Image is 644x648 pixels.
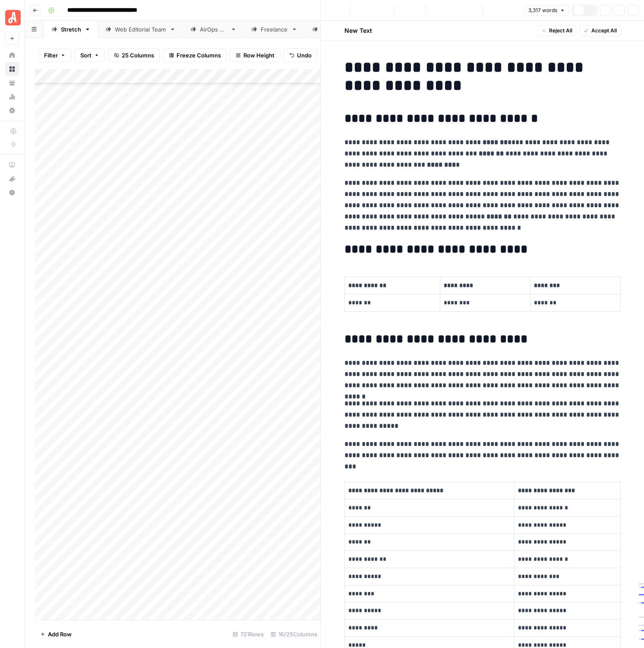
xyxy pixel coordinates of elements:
a: Web Editorial Team [98,21,183,38]
img: Angi Logo [5,10,21,25]
button: Workspace: Angi [5,7,19,28]
button: Reject All [537,25,576,36]
span: Filter [44,51,58,60]
button: Sort [75,48,105,62]
div: What's new? [6,172,19,185]
div: Stretch [61,25,81,34]
a: Mag Team [305,21,366,38]
div: Web Editorial Team [115,25,166,34]
a: Stretch [44,21,98,38]
a: Your Data [5,76,19,90]
div: 721 Rows [229,627,267,641]
a: AirOps Academy [5,158,19,172]
a: Home [5,48,19,62]
span: Row Height [243,51,275,60]
a: Usage [5,90,19,104]
button: Filter [38,48,71,62]
span: 25 Columns [122,51,154,60]
span: 3,317 words [528,6,557,14]
button: Help + Support [5,186,19,199]
a: Freelance [244,21,305,38]
h2: New Text [344,26,372,35]
span: Accept All [591,27,617,35]
button: Row Height [230,48,280,62]
span: Sort [80,51,92,60]
button: Freeze Columns [163,48,227,62]
button: 25 Columns [108,48,160,62]
button: 3,317 words [524,5,569,16]
div: AirOps QA [200,25,227,34]
button: Undo [284,48,317,62]
div: 16/25 Columns [267,627,321,641]
div: Freelance [261,25,288,34]
a: Browse [5,62,19,76]
span: Undo [297,51,312,60]
span: Freeze Columns [177,51,221,60]
button: Add Row [35,627,77,641]
button: Accept All [580,25,621,36]
span: Add Row [48,630,72,639]
span: Reject All [549,27,572,35]
button: What's new? [5,172,19,186]
a: AirOps QA [183,21,244,38]
a: Settings [5,104,19,117]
